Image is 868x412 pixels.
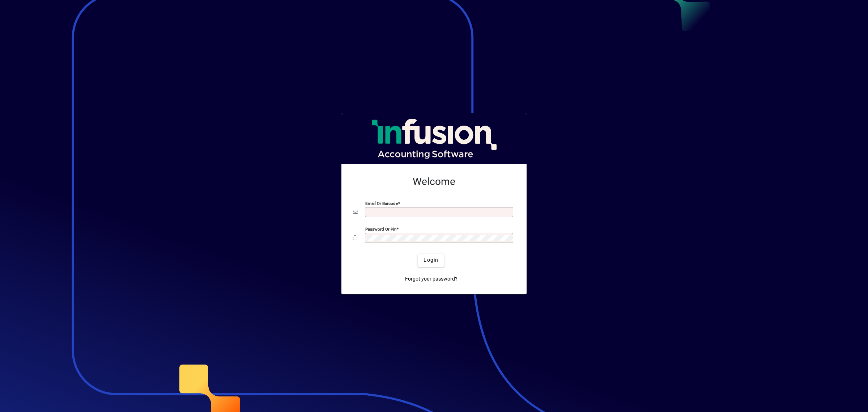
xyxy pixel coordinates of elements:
mat-label: Email or Barcode [365,201,398,206]
h2: Welcome [353,176,515,188]
span: Login [424,256,438,264]
button: Login [418,254,444,267]
mat-label: Password or Pin [365,226,396,231]
span: Forgot your password? [405,275,458,283]
a: Forgot your password? [402,273,460,286]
